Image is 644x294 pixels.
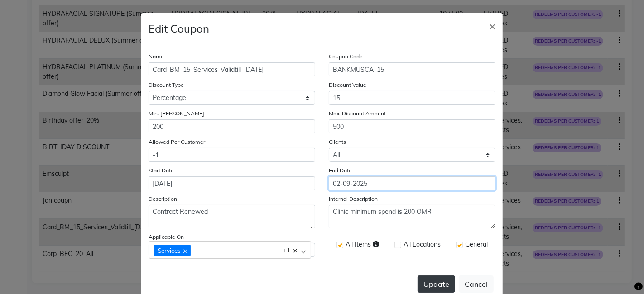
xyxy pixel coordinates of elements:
[149,20,209,37] h4: Edit Coupon
[329,81,366,89] label: Discount Value
[149,166,174,175] label: Start Date
[158,247,181,254] span: Services
[329,166,352,175] label: End Date
[149,233,184,241] label: Applicable On
[149,119,315,133] input: Amount
[149,62,315,76] input: Name
[489,19,495,33] span: ×
[418,275,455,293] button: Update
[329,138,346,146] label: Clients
[149,109,204,118] label: Min. [PERSON_NAME]
[404,240,441,251] span: All Locations
[329,62,495,76] input: Code
[346,240,380,251] span: All Items
[329,52,363,61] label: Coupon Code
[466,240,488,251] span: General
[149,52,164,61] label: Name
[329,195,378,203] label: Internal Description
[149,138,205,146] label: Allowed Per Customer
[329,91,495,105] input: Amount
[459,275,494,293] button: Cancel
[149,195,177,203] label: Description
[329,119,495,133] input: Amount
[149,148,315,162] input: Amount
[283,246,290,254] span: +1
[329,109,386,118] label: Max. Discount Amount
[149,81,184,89] label: Discount Type
[482,13,503,38] button: Close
